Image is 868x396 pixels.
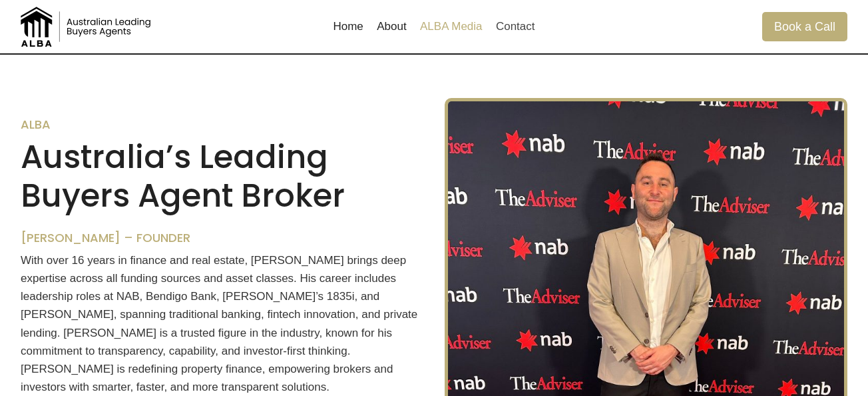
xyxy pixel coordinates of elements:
a: Home [326,11,370,43]
img: Australian Leading Buyers Agents [21,7,154,47]
a: Contact [489,11,542,43]
h6: ALBA [21,117,423,132]
a: ALBA Media [413,11,489,43]
nav: Primary Navigation [326,11,541,43]
h2: Australia’s Leading Buyers Agent Broker [21,138,423,215]
a: Book a Call [762,12,847,41]
h6: [PERSON_NAME] – Founder [21,231,423,245]
a: About [370,11,413,43]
